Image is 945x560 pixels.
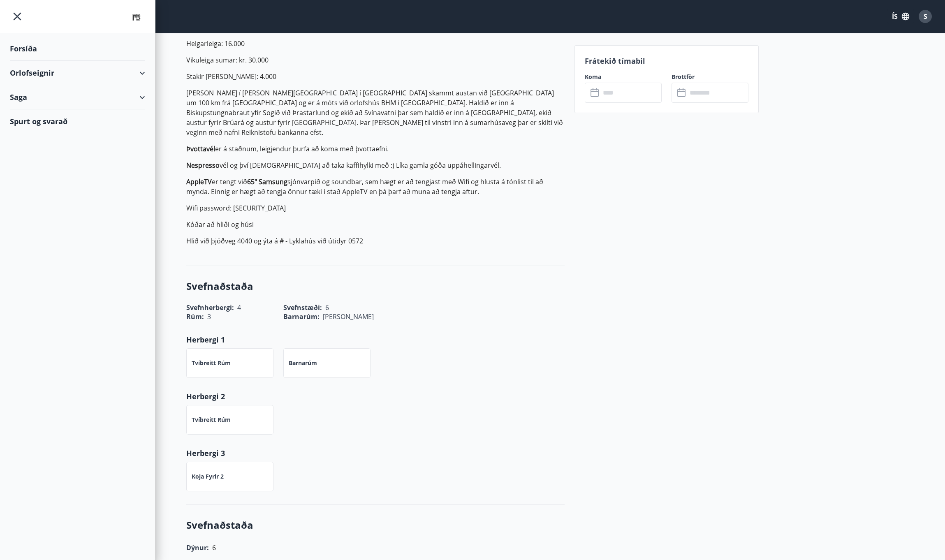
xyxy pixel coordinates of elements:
[186,236,565,246] p: Hlið við þjóðveg 4040 og ýta á # - Lyklahús við útidyr 0572
[186,177,212,186] strong: AppleTV
[186,334,565,345] p: Herbergi 1
[186,448,565,458] p: Herbergi 3
[186,88,565,137] p: [PERSON_NAME] í [PERSON_NAME][GEOGRAPHIC_DATA] í [GEOGRAPHIC_DATA] skammt austan við [GEOGRAPHIC_...
[289,359,317,367] p: Barnarúm
[186,72,565,81] p: Stakir [PERSON_NAME]: 4.000
[10,85,145,109] div: Saga
[283,312,320,321] span: Barnarúm :
[192,472,224,481] p: Koja fyrir 2
[10,37,145,61] div: Forsíða
[207,312,211,321] span: 3
[186,543,209,552] span: Dýnur:
[915,7,935,26] button: S
[186,161,220,170] strong: Nespresso
[186,160,565,170] p: vél og því [DEMOGRAPHIC_DATA] að taka kaffihylki með :) Líka gamla góða uppáhellingarvél.
[186,144,215,153] strong: Þvottavél
[186,279,565,293] h3: Svefnaðstaða
[10,109,145,133] div: Spurt og svarað
[127,9,145,25] img: union_logo
[186,518,565,532] h3: Svefnaðstaða
[186,312,204,321] span: Rúm :
[186,144,565,154] p: er á staðnum, leigjendur þurfa að koma með þvottaefni.
[186,177,565,197] p: er tengt við sjónvarpið og soundbar, sem hægt er að tengjast með Wifi og hlusta á tónlist til að ...
[247,177,287,186] strong: 65" Samsung
[186,391,565,402] p: Herbergi 2
[672,73,748,81] label: Brottför
[323,312,374,321] span: [PERSON_NAME]
[186,55,565,65] p: Vikuleiga sumar: kr. 30.000
[192,416,231,424] p: Tvíbreitt rúm
[924,12,927,21] span: S
[585,56,748,66] p: Frátekið tímabil
[10,61,145,85] div: Orlofseignir
[186,220,565,229] p: Kóðar að hliði og húsi
[212,542,216,553] h6: 6
[887,9,914,24] button: ÍS
[10,9,25,24] button: menu
[186,203,565,213] p: Wifi password: [SECURITY_DATA]
[192,359,231,367] p: Tvíbreitt rúm
[186,39,565,49] p: Helgarleiga: 16.000
[585,73,662,81] label: Koma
